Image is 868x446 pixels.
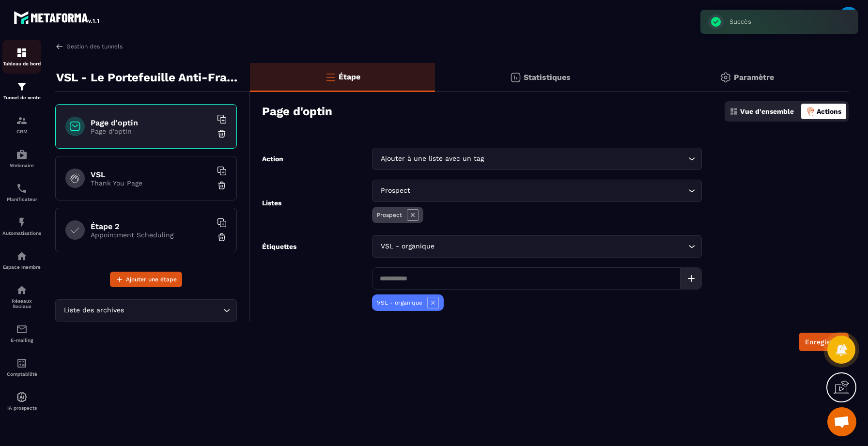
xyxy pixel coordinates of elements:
[2,405,41,411] p: IA prospects
[436,241,686,252] input: Search for option
[2,243,41,277] a: automationsautomationsEspace membre
[486,154,686,164] input: Search for option
[16,149,28,160] img: automations
[126,275,177,284] span: Ajouter une étape
[16,183,28,194] img: scheduler
[2,350,41,384] a: accountantaccountantComptabilité
[2,108,41,141] a: formationformationCRM
[91,118,212,127] h6: Page d'optin
[378,185,412,196] span: Prospect
[14,9,101,26] img: logo
[262,105,332,118] h3: Page d'optin
[16,47,28,59] img: formation
[126,305,221,316] input: Search for option
[262,155,283,163] label: Action
[2,141,41,175] a: automationsautomationsWebinaire
[2,175,41,209] a: schedulerschedulerPlanificateur
[91,170,212,179] h6: VSL
[217,232,227,242] img: trash
[806,107,815,116] img: actions-active.8f1ece3a.png
[377,212,402,218] p: Prospect
[729,107,738,116] img: dashboard.5f9f1413.svg
[372,148,702,170] div: Search for option
[817,108,841,115] p: Actions
[91,231,212,239] p: Appointment Scheduling
[2,61,41,66] p: Tableau de bord
[55,42,64,51] img: arrow
[2,298,41,309] p: Réseaux Sociaux
[720,72,731,83] img: setting-gr.5f69749f.svg
[325,71,336,83] img: bars-o.4a397970.svg
[217,129,227,138] img: trash
[91,179,212,187] p: Thank You Page
[91,222,212,231] h6: Étape 2
[217,181,227,190] img: trash
[16,323,28,335] img: email
[740,108,794,115] p: Vue d'ensemble
[262,243,296,313] label: Étiquettes
[2,129,41,134] p: CRM
[2,371,41,377] p: Comptabilité
[91,127,212,135] p: Page d'optin
[16,250,28,262] img: automations
[372,235,702,258] div: Search for option
[2,40,41,74] a: formationformationTableau de bord
[2,231,41,236] p: Automatisations
[16,357,28,369] img: accountant
[524,73,571,82] p: Statistiques
[16,81,28,92] img: formation
[2,74,41,108] a: formationformationTunnel de vente
[2,316,41,350] a: emailemailE-mailing
[62,305,126,316] span: Liste des archives
[827,407,856,436] a: Ouvrir le chat
[55,42,123,51] a: Gestion des tunnels
[799,333,849,351] button: Enregistrer
[412,185,686,196] input: Search for option
[377,299,422,306] p: VSL - organique
[2,95,41,100] p: Tunnel de vente
[378,241,436,252] span: VSL - organique
[2,338,41,343] p: E-mailing
[510,72,521,83] img: stats.20deebd0.svg
[372,180,702,202] div: Search for option
[16,284,28,296] img: social-network
[339,72,360,81] p: Étape
[734,73,774,82] p: Paramètre
[110,272,182,287] button: Ajouter une étape
[262,199,281,207] label: Listes
[2,163,41,168] p: Webinaire
[2,277,41,316] a: social-networksocial-networkRéseaux Sociaux
[16,115,28,126] img: formation
[2,264,41,270] p: Espace membre
[16,216,28,228] img: automations
[378,154,486,164] span: Ajouter à une liste avec un tag
[2,209,41,243] a: automationsautomationsAutomatisations
[56,68,243,87] p: VSL - Le Portefeuille Anti-Fragile - ORGANIQUE
[16,391,28,403] img: automations
[2,197,41,202] p: Planificateur
[55,299,237,322] div: Search for option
